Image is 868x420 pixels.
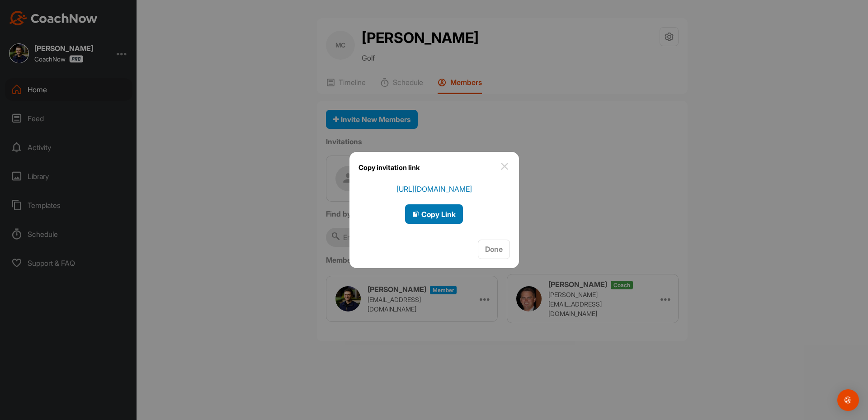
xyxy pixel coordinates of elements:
button: Copy Link [405,204,463,224]
span: Done [485,245,503,254]
button: Done [478,240,510,259]
img: close [499,161,510,172]
div: Open Intercom Messenger [837,389,859,411]
p: [URL][DOMAIN_NAME] [396,184,472,194]
h1: Copy invitation link [359,161,420,174]
span: Copy Link [412,210,456,219]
